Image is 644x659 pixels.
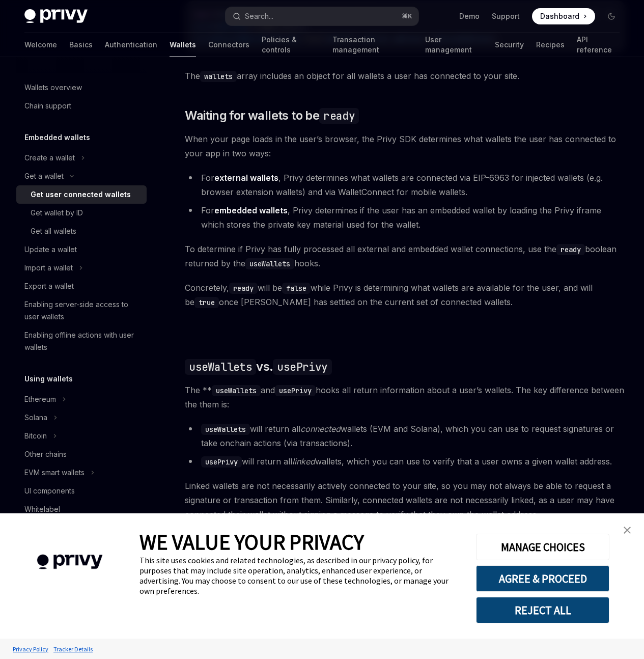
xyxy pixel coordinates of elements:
[245,10,273,22] div: Search...
[105,33,157,57] a: Authentication
[332,33,413,57] a: Transaction management
[185,359,331,375] span: vs.
[24,503,60,515] div: Whitelabel
[185,422,626,450] li: will return all wallets (EVM and Solana), which you can use to request signatures or take onchain...
[16,97,147,115] a: Chain support
[16,326,147,356] a: Enabling offline actions with user wallets
[476,534,609,560] button: MANAGE CHOICES
[492,11,520,21] a: Support
[24,100,71,112] div: Chain support
[24,329,141,353] div: Enabling offline actions with user wallets
[540,11,579,21] span: Dashboard
[208,33,249,57] a: Connectors
[459,11,480,21] a: Demo
[194,297,219,308] code: true
[262,33,320,57] a: Policies & controls
[16,78,147,97] a: Wallets overview
[16,204,147,222] a: Get wallet by ID
[292,456,315,466] em: linked
[226,7,418,25] button: Search...⌘K
[24,430,47,442] div: Bitcoin
[170,33,196,57] a: Wallets
[24,466,85,479] div: EVM smart wallets
[275,385,316,396] code: usePrivy
[69,33,93,57] a: Basics
[31,225,76,237] div: Get all wallets
[16,445,147,463] a: Other chains
[185,383,626,411] span: The ** and hooks all return information about a user’s wallets. The key difference between the th...
[201,424,250,435] code: useWallets
[24,81,82,94] div: Wallets overview
[495,33,524,57] a: Security
[31,188,131,201] div: Get user connected wallets
[24,298,141,323] div: Enabling server-side access to user wallets
[24,152,75,164] div: Create a wallet
[273,359,331,375] code: usePrivy
[603,8,620,24] button: Toggle dark mode
[200,71,237,82] code: wallets
[185,203,626,232] li: For , Privy determines if the user has an embedded wallet by loading the Privy iframe which store...
[425,33,483,57] a: User management
[24,485,75,497] div: UI components
[185,132,626,160] span: When your page loads in the user’s browser, the Privy SDK determines what wallets the user has co...
[24,170,64,182] div: Get a wallet
[214,205,288,215] strong: embedded wallets
[229,283,258,294] code: ready
[24,373,73,385] h5: Using wallets
[16,185,147,204] a: Get user connected wallets
[31,207,83,219] div: Get wallet by ID
[24,393,56,405] div: Ethereum
[16,222,147,240] a: Get all wallets
[556,244,585,255] code: ready
[300,424,341,434] em: connected
[402,12,412,20] span: ⌘ K
[24,411,47,424] div: Solana
[185,479,626,521] span: Linked wallets are not necessarily actively connected to your site, so you may not always be able...
[245,258,294,269] code: useWallets
[24,280,74,292] div: Export a wallet
[185,69,626,83] span: The array includes an object for all wallets a user has connected to your site.
[24,131,90,144] h5: Embedded wallets
[532,8,595,24] a: Dashboard
[577,33,620,57] a: API reference
[24,33,57,57] a: Welcome
[10,640,51,658] a: Privacy Policy
[51,640,95,658] a: Tracker Details
[16,277,147,295] a: Export a wallet
[319,108,359,124] code: ready
[185,171,626,199] li: For , Privy determines what wallets are connected via EIP-6963 for injected wallets (e.g. browser...
[185,454,626,469] li: will return all wallets, which you can use to verify that a user owns a given wallet address.
[24,9,88,23] img: dark logo
[185,281,626,309] span: Concretely, will be while Privy is determining what wallets are available for the user, and will ...
[15,540,124,584] img: company logo
[24,262,73,274] div: Import a wallet
[536,33,565,57] a: Recipes
[617,520,637,540] a: close banner
[139,529,364,555] span: WE VALUE YOUR PRIVACY
[282,283,311,294] code: false
[624,527,631,534] img: close banner
[16,240,147,259] a: Update a wallet
[16,295,147,326] a: Enabling server-side access to user wallets
[185,242,626,270] span: To determine if Privy has fully processed all external and embedded wallet connections, use the b...
[24,243,77,256] div: Update a wallet
[16,500,147,518] a: Whitelabel
[476,565,609,592] button: AGREE & PROCEED
[139,555,461,596] div: This site uses cookies and related technologies, as described in our privacy policy, for purposes...
[214,173,278,183] strong: external wallets
[476,597,609,623] button: REJECT ALL
[185,107,359,124] span: Waiting for wallets to be
[212,385,261,396] code: useWallets
[16,482,147,500] a: UI components
[185,359,256,375] code: useWallets
[201,456,242,468] code: usePrivy
[24,448,67,460] div: Other chains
